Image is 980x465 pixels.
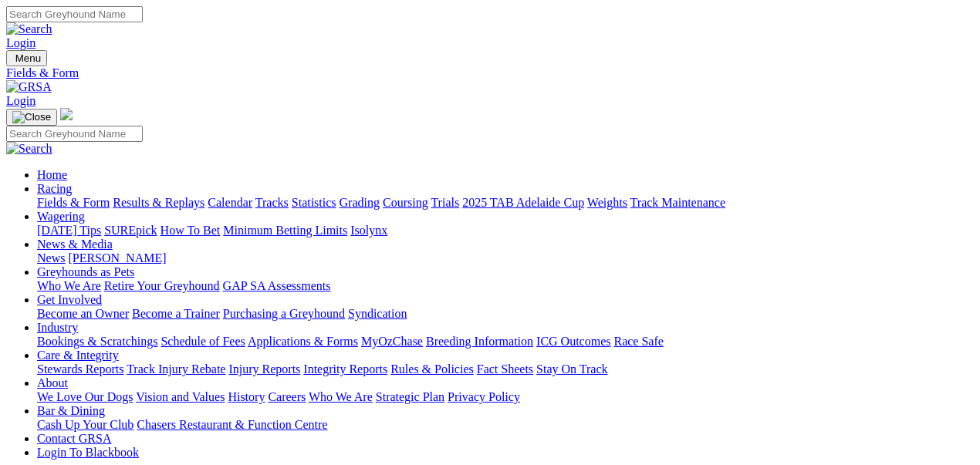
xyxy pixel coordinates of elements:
a: Integrity Reports [303,362,387,376]
a: Become a Trainer [132,307,220,320]
button: Toggle navigation [6,50,47,66]
a: Track Injury Rebate [127,362,225,376]
img: GRSA [6,80,52,94]
a: Wagering [37,210,85,223]
a: ICG Outcomes [536,335,610,348]
a: Fact Sheets [477,362,533,376]
a: Privacy Policy [448,390,520,403]
a: Careers [268,390,306,403]
a: Results & Replays [113,196,204,209]
a: Get Involved [37,293,102,306]
a: MyOzChase [361,335,423,348]
a: Care & Integrity [37,349,119,362]
img: logo-grsa-white.png [60,108,73,120]
a: [DATE] Tips [37,224,101,237]
input: Search [6,126,143,142]
a: Who We Are [309,390,373,403]
a: Trials [431,196,459,209]
a: Contact GRSA [37,432,111,445]
a: Calendar [208,196,252,209]
div: Wagering [37,224,974,238]
a: [PERSON_NAME] [68,251,166,265]
a: Strategic Plan [376,390,444,403]
img: Close [12,111,51,123]
div: News & Media [37,251,974,265]
a: Bookings & Scratchings [37,335,157,348]
a: Stewards Reports [37,362,123,376]
a: Purchasing a Greyhound [223,307,345,320]
a: Who We Are [37,279,101,292]
input: Search [6,6,143,22]
a: Weights [587,196,627,209]
a: News [37,251,65,265]
a: Injury Reports [228,362,300,376]
div: Racing [37,196,974,210]
a: Cash Up Your Club [37,418,133,431]
a: Login [6,94,35,107]
a: GAP SA Assessments [223,279,331,292]
a: Rules & Policies [390,362,474,376]
a: Track Maintenance [630,196,725,209]
a: Minimum Betting Limits [223,224,347,237]
a: Schedule of Fees [161,335,245,348]
a: News & Media [37,238,113,251]
a: How To Bet [161,224,221,237]
a: Retire Your Greyhound [104,279,220,292]
a: Grading [340,196,380,209]
a: Login To Blackbook [37,446,139,459]
a: Chasers Restaurant & Function Centre [137,418,327,431]
div: Industry [37,335,974,349]
a: Fields & Form [37,196,110,209]
a: Login [6,36,35,49]
a: Racing [37,182,72,195]
a: Vision and Values [136,390,225,403]
a: Syndication [348,307,407,320]
a: History [228,390,265,403]
div: Get Involved [37,307,974,321]
a: Race Safe [613,335,663,348]
div: About [37,390,974,404]
div: Care & Integrity [37,362,974,376]
a: Statistics [292,196,336,209]
a: Bar & Dining [37,404,105,417]
a: About [37,376,68,389]
img: Search [6,22,52,36]
a: We Love Our Dogs [37,390,133,403]
a: Coursing [383,196,428,209]
button: Toggle navigation [6,109,57,126]
a: Stay On Track [536,362,607,376]
a: Become an Owner [37,307,129,320]
a: Home [37,168,67,181]
a: Isolynx [350,224,387,237]
a: Applications & Forms [248,335,358,348]
div: Bar & Dining [37,418,974,432]
img: Search [6,142,52,156]
a: Breeding Information [426,335,533,348]
a: 2025 TAB Adelaide Cup [462,196,584,209]
div: Greyhounds as Pets [37,279,974,293]
a: Industry [37,321,78,334]
a: Fields & Form [6,66,974,80]
a: Tracks [255,196,289,209]
a: Greyhounds as Pets [37,265,134,278]
a: SUREpick [104,224,157,237]
span: Menu [15,52,41,64]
